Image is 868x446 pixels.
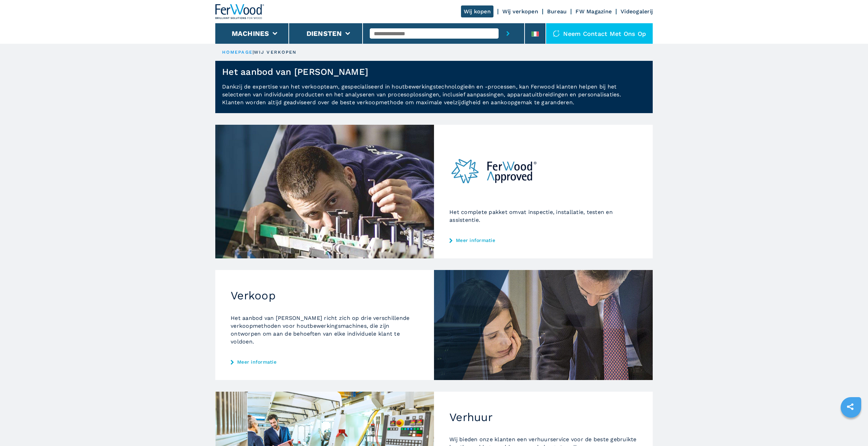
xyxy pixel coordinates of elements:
[839,415,863,441] iframe: Chat
[449,410,492,424] font: Verhuur
[502,8,538,15] a: Wij verkopen
[222,83,621,98] font: Dankzij de expertise van het verkoopteam, gespecialiseerd in houtbewerkingstechnologieën en -proc...
[461,5,493,17] a: Wij kopen
[563,30,646,37] font: Neem contact met ons op
[254,50,297,55] font: wij verkopen
[575,8,612,15] a: FW Magazine
[449,209,613,223] font: Het complete pakket omvat inspectie, installatie, testen en assistentie.
[307,29,342,38] button: Diensten
[547,8,567,15] a: Bureau
[499,23,517,44] button: verzendknop
[231,289,276,302] font: Verkoop
[231,359,419,365] a: Meer informatie
[231,315,409,345] font: Het aanbod van [PERSON_NAME] richt zich op drie verschillende verkoopmethoden voor houtbewerkings...
[232,29,269,38] button: Machines
[237,359,276,365] font: Meer informatie
[456,238,495,243] font: Meer informatie
[842,398,859,415] a: sharethis
[215,4,265,19] img: Ferwood
[222,67,368,77] font: Het aanbod van [PERSON_NAME]
[253,50,254,55] font: |
[434,270,653,380] img: Verkoop
[621,8,653,15] a: Videogalerij
[222,99,574,106] font: Klanten worden altijd geadviseerd over de beste verkoopmethode om maximale veelzijdigheid en aank...
[464,8,491,15] font: Wij kopen
[222,50,253,55] a: HOMEPAGE
[553,30,560,37] img: Neem contact met ons op
[449,238,637,243] a: Meer informatie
